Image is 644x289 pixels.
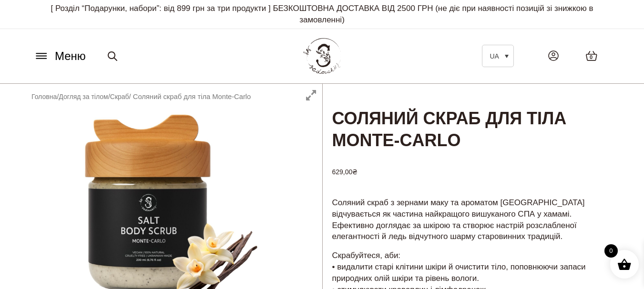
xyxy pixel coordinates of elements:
[576,41,607,71] a: 0
[323,84,621,153] h1: Соляний скраб для тіла Monte-Carlo
[31,93,57,100] a: Головна
[590,53,593,61] span: 0
[303,38,341,74] img: BY SADOVSKIY
[59,93,108,100] a: Догляд за тілом
[604,244,618,258] span: 0
[332,168,358,176] bdi: 629,00
[332,197,611,242] p: Соляний скраб з зернами маку та ароматом [GEOGRAPHIC_DATA] відчувається як частина найкращого виш...
[55,48,86,65] span: Меню
[352,168,358,176] span: ₴
[31,91,251,102] nav: Breadcrumb
[490,52,499,60] span: UA
[31,47,89,65] button: Меню
[482,45,513,67] a: UA
[110,93,129,100] a: Скраб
